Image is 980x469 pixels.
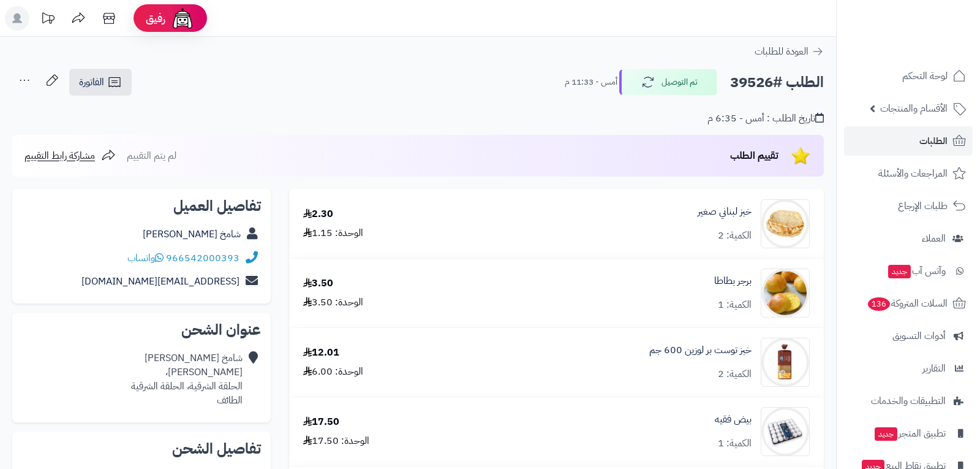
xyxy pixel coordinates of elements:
span: الفاتورة [79,75,104,90]
a: طلبات الإرجاع [844,191,973,221]
a: 966542000393 [166,251,239,265]
span: مشاركة رابط التقييم [24,148,95,163]
a: السلات المتروكة136 [844,289,973,318]
a: بيض فقيه [715,413,752,427]
div: 2.30 [303,207,333,221]
img: 1665822513-eDMl9ERPDmddTC91NFQphgHaHa-90x90.jpg [761,199,809,248]
a: الطلبات [844,126,973,156]
div: الوحدة: 3.50 [303,296,363,310]
a: العملاء [844,224,973,253]
h2: تفاصيل العميل [22,199,261,213]
a: خبز توست بر لوزين 600 جم [649,343,752,357]
a: شامخ [PERSON_NAME] [143,227,241,242]
a: العودة للطلبات [755,44,824,59]
span: لم يتم التقييم [127,148,176,163]
div: الكمية: 1 [718,298,752,312]
a: أدوات التسويق [844,321,973,351]
a: التطبيقات والخدمات [844,386,973,416]
a: التقارير [844,354,973,383]
a: تطبيق المتجرجديد [844,419,973,448]
span: العملاء [922,230,946,247]
span: تطبيق المتجر [873,425,946,442]
span: لوحة التحكم [902,67,948,85]
span: رفيق [146,11,165,26]
span: 136 [868,297,891,311]
img: ai-face.png [170,6,195,31]
small: أمس - 11:33 م [565,76,617,88]
div: الوحدة: 6.00 [303,365,363,379]
div: الوحدة: 17.50 [303,434,369,448]
div: تاريخ الطلب : أمس - 6:35 م [707,112,824,126]
span: وآتس آب [887,262,946,280]
span: تقييم الطلب [730,148,778,163]
a: لوحة التحكم [844,61,973,91]
div: الكمية: 1 [718,437,752,451]
h2: تفاصيل الشحن [22,441,261,456]
a: [EMAIL_ADDRESS][DOMAIN_NAME] [81,274,239,289]
span: جديد [888,265,911,278]
a: خبز لبناني صغير [698,205,752,219]
a: وآتس آبجديد [844,256,973,286]
span: الأقسام والمنتجات [880,100,948,117]
span: المراجعات والأسئلة [878,165,948,182]
a: تحديثات المنصة [32,6,63,34]
img: 136904908c707838ef6d4185d7807d1202f6-90x90.jpg [761,338,809,387]
div: 12.01 [303,346,339,360]
a: الفاتورة [69,69,132,96]
button: تم التوصيل [619,69,717,95]
div: الوحدة: 1.15 [303,226,363,240]
div: 17.50 [303,415,339,429]
div: شامخ [PERSON_NAME] [PERSON_NAME]، الحلقة الشرقية، الحلقة الشرقية الطائف [131,351,243,407]
span: التطبيقات والخدمات [871,392,946,410]
span: التقارير [922,360,946,377]
span: جديد [875,427,897,441]
a: واتساب [127,251,164,265]
img: logo-2.png [897,9,968,35]
div: الكمية: 2 [718,367,752,381]
a: المراجعات والأسئلة [844,159,973,188]
div: 3.50 [303,276,333,291]
img: 1750784405-WhatsApp%20Image%202025-06-24%20at%207.58.59%20PM-90x90.jpeg [761,407,809,456]
h2: عنوان الشحن [22,322,261,337]
span: السلات المتروكة [867,295,948,312]
div: الكمية: 2 [718,229,752,243]
h2: الطلب #39526 [730,70,824,95]
span: أدوات التسويق [892,327,946,345]
a: مشاركة رابط التقييم [24,148,116,163]
span: طلبات الإرجاع [898,197,948,215]
img: 1664440755-photo%20(1)-90x90.jpg [761,269,809,318]
span: العودة للطلبات [755,44,809,59]
a: برجر بطاطا [714,274,752,288]
span: الطلبات [919,132,948,150]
